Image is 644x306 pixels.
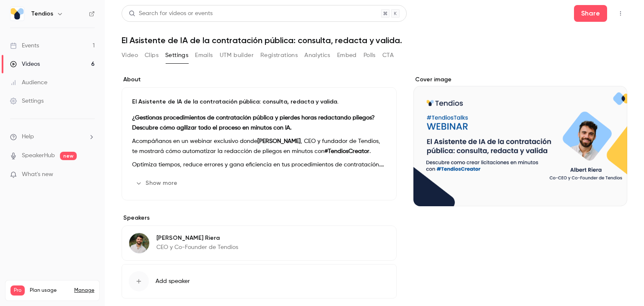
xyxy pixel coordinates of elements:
button: UTM builder [220,49,254,62]
img: Tendios [10,7,24,21]
li: help-dropdown-opener [10,132,95,141]
iframe: Noticeable Trigger [85,171,95,179]
button: CTA [382,49,394,62]
p: [PERSON_NAME] Riera [156,234,238,242]
strong: ¿Gestionas procedimientos de contratación pública y pierdes horas redactando pliegos? Descubre có... [132,115,375,131]
button: Clips [145,49,158,62]
section: Cover image [413,75,627,206]
button: Add speaker [122,264,397,298]
button: Show more [132,176,182,190]
span: Help [22,132,34,141]
h1: El Asistente de IA de la contratación pública: consulta, redacta y valida. [122,35,627,45]
p: CEO y Co-Founder de Tendios [156,243,238,252]
a: SpeakerHub [22,151,55,160]
strong: [PERSON_NAME] [257,138,301,144]
button: Top Bar Actions [614,7,627,20]
img: Albert Riera [129,233,149,253]
button: Settings [165,49,188,62]
div: Search for videos or events [129,9,213,18]
label: Speakers [122,214,397,222]
div: Events [10,41,39,50]
button: Share [574,5,607,22]
button: Video [122,49,138,62]
button: Embed [337,49,357,62]
p: El Asistente de IA de la contratación pública: consulta, redacta y valida. [132,98,386,106]
h6: Tendios [31,10,53,18]
div: Audience [10,78,47,87]
a: Manage [74,287,94,294]
button: Emails [195,49,213,62]
label: About [122,75,397,84]
button: Analytics [304,49,330,62]
div: Albert Riera[PERSON_NAME] RieraCEO y Co-Founder de Tendios [122,226,397,261]
span: What's new [22,170,53,179]
p: Acompáñanos en un webinar exclusivo donde , CEO y fundador de Tendios, te mostrará cómo automatiz... [132,136,386,156]
span: new [60,152,77,160]
div: Videos [10,60,40,68]
span: Add speaker [156,277,190,285]
span: Pro [10,285,25,296]
strong: #TendiosCreator [325,148,369,154]
button: Polls [364,49,376,62]
span: Plan usage [30,287,69,294]
label: Cover image [413,75,627,84]
p: Optimiza tiempos, reduce errores y gana eficiencia en tus procedimientos de contratación. [132,160,386,170]
div: Settings [10,97,44,105]
button: Registrations [260,49,298,62]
